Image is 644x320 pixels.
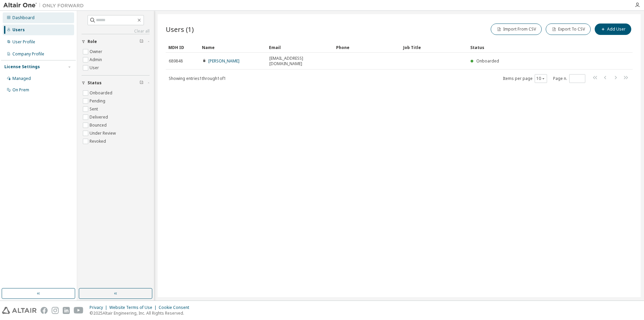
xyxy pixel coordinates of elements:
label: Sent [90,105,99,113]
button: Role [82,34,150,49]
span: Clear filter [140,39,144,44]
img: linkedin.svg [63,307,70,314]
a: Clear all [82,29,150,34]
label: Pending [90,97,107,105]
div: License Settings [4,64,40,70]
div: Cookie Consent [159,305,193,310]
span: Users (1) [166,25,194,34]
div: Managed [12,76,31,81]
p: © 2025 Altair Engineering, Inc. All Rights Reserved. [90,310,193,316]
div: MDH ID [168,42,197,53]
label: Owner [90,48,104,56]
label: Admin [90,56,103,64]
label: Onboarded [90,89,114,97]
button: Status [82,76,150,90]
div: Website Terms of Use [109,305,159,310]
div: User Profile [12,39,35,45]
div: Dashboard [12,15,35,20]
img: youtube.svg [74,307,84,314]
a: [PERSON_NAME] [208,58,239,64]
label: Revoked [90,137,107,145]
div: Status [470,42,598,53]
div: Company Profile [12,51,44,57]
span: Items per page [503,74,547,83]
img: altair_logo.svg [2,307,37,314]
span: 689848 [169,58,183,64]
button: Import From CSV [491,24,542,35]
img: instagram.svg [52,307,59,314]
label: Under Review [90,129,117,137]
div: Privacy [90,305,109,310]
div: Users [12,27,25,33]
span: Role [88,39,97,44]
button: Export To CSV [546,24,591,35]
img: Altair One [3,2,87,9]
span: Onboarded [476,58,499,64]
label: User [90,64,100,72]
label: Bounced [90,121,108,129]
img: facebook.svg [41,307,48,314]
span: Page n. [553,74,585,83]
button: 10 [536,76,545,81]
span: Status [88,80,102,86]
div: Email [269,42,331,53]
span: [EMAIL_ADDRESS][DOMAIN_NAME] [269,56,330,66]
button: Add User [595,24,631,35]
div: Name [202,42,264,53]
span: Showing entries 1 through 1 of 1 [169,76,226,81]
label: Delivered [90,113,109,121]
div: Job Title [403,42,465,53]
div: On Prem [12,87,29,93]
span: Clear filter [140,80,144,86]
div: Phone [336,42,398,53]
